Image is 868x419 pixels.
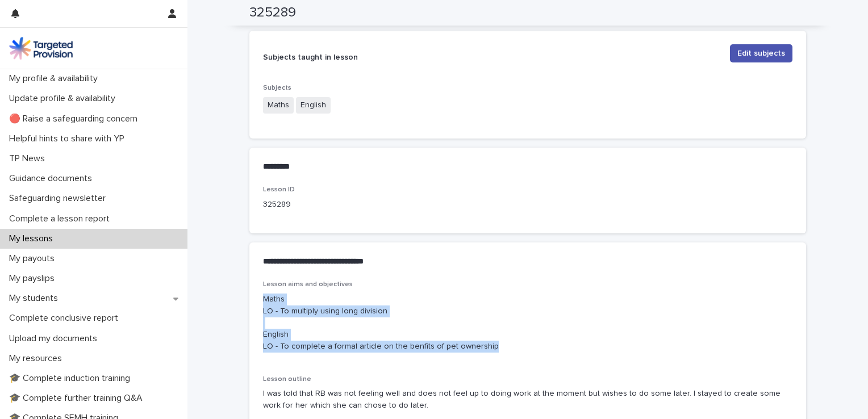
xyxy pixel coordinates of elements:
p: My students [5,293,67,304]
p: Maths LO - To multiply using long division English LO - To complete a formal article on the benfi... [263,294,792,353]
p: Guidance documents [5,173,101,184]
span: Lesson outline [263,376,311,383]
p: 🔴 Raise a safeguarding concern [5,114,147,124]
p: 🎓 Complete induction training [5,373,139,384]
span: English [296,97,331,114]
strong: Subjects taught in lesson [263,53,358,61]
p: Complete a lesson report [5,213,119,224]
p: TP News [5,153,54,164]
p: Upload my documents [5,333,106,344]
img: M5nRWzHhSzIhMunXDL62 [9,37,73,60]
p: Complete conclusive report [5,313,127,324]
p: Safeguarding newsletter [5,193,115,204]
span: Edit subjects [737,48,785,59]
p: My resources [5,353,71,364]
p: Update profile & availability [5,93,124,104]
p: My payslips [5,273,64,284]
button: Edit subjects [730,44,792,62]
p: My profile & availability [5,73,107,84]
span: Subjects [263,85,291,91]
p: 325289 [263,199,431,211]
p: Helpful hints to share with YP [5,133,133,144]
p: 🎓 Complete further training Q&A [5,393,152,404]
span: Lesson ID [263,186,295,193]
p: I was told that RB was not feeling well and does not feel up to doing work at the moment but wish... [263,388,792,412]
p: My payouts [5,253,64,264]
span: Maths [263,97,294,114]
p: My lessons [5,233,62,244]
span: Lesson aims and objectives [263,281,353,288]
h2: 325289 [249,5,296,21]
